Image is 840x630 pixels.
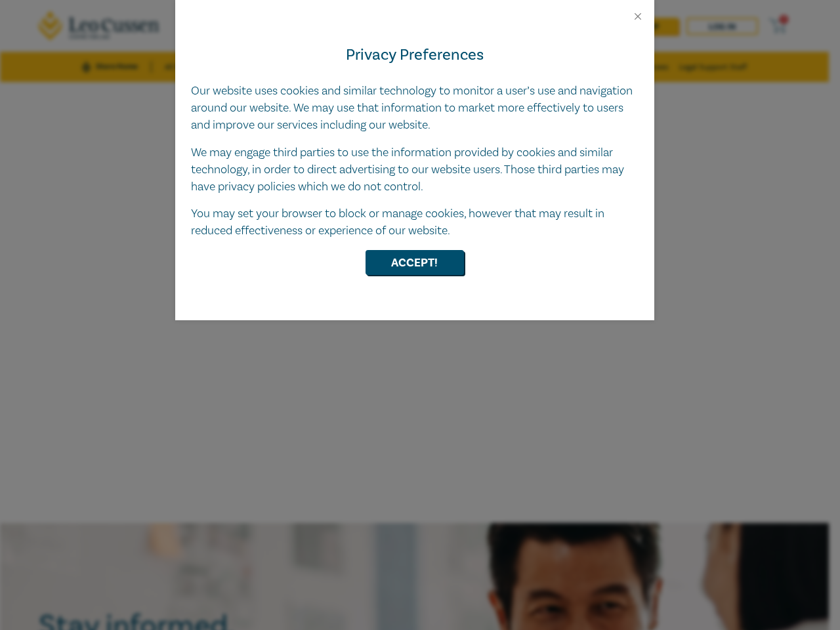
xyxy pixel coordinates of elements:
p: Our website uses cookies and similar technology to monitor a user’s use and navigation around our... [191,83,639,134]
p: You may set your browser to block or manage cookies, however that may result in reduced effective... [191,205,639,240]
button: Accept! [366,250,464,275]
h4: Privacy Preferences [191,43,639,67]
p: We may engage third parties to use the information provided by cookies and similar technology, in... [191,144,639,196]
button: Close [632,10,644,22]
